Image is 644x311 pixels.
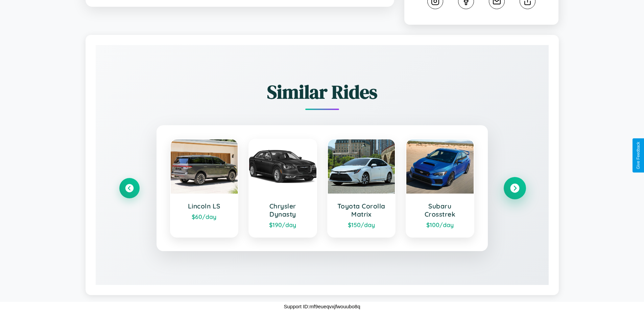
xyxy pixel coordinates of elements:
div: $ 60 /day [177,213,231,220]
h3: Subaru Crosstrek [413,202,467,218]
a: Chrysler Dynasty$190/day [248,139,317,238]
a: Lincoln LS$60/day [170,139,239,238]
p: Support ID: mf9eueqvxjfwouubo8q [284,302,360,311]
a: Toyota Corolla Matrix$150/day [327,139,396,238]
h3: Lincoln LS [177,202,231,210]
div: Give Feedback [636,142,641,169]
h3: Chrysler Dynasty [256,202,310,218]
a: Subaru Crosstrek$100/day [406,139,474,238]
h3: Toyota Corolla Matrix [335,202,388,218]
div: $ 100 /day [413,221,467,228]
div: $ 150 /day [335,221,388,228]
div: $ 190 /day [256,221,310,228]
h2: Similar Rides [119,79,525,105]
